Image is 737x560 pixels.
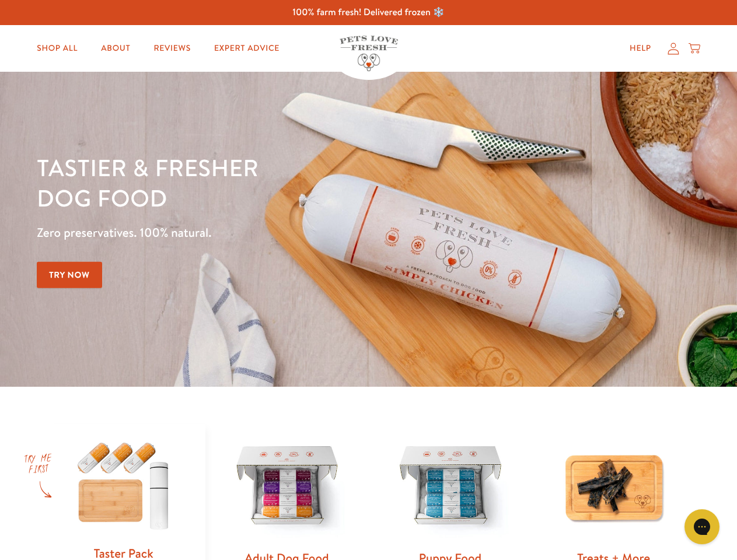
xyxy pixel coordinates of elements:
[37,262,102,288] a: Try Now
[679,505,725,548] iframe: Gorgias live chat messenger
[340,36,398,71] img: Pets Love Fresh
[37,222,479,243] p: Zero preservatives. 100% natural.
[205,37,289,60] a: Expert Advice
[144,37,200,60] a: Reviews
[620,37,661,60] a: Help
[92,37,139,60] a: About
[27,37,87,60] a: Shop All
[37,152,479,213] h1: Tastier & fresher dog food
